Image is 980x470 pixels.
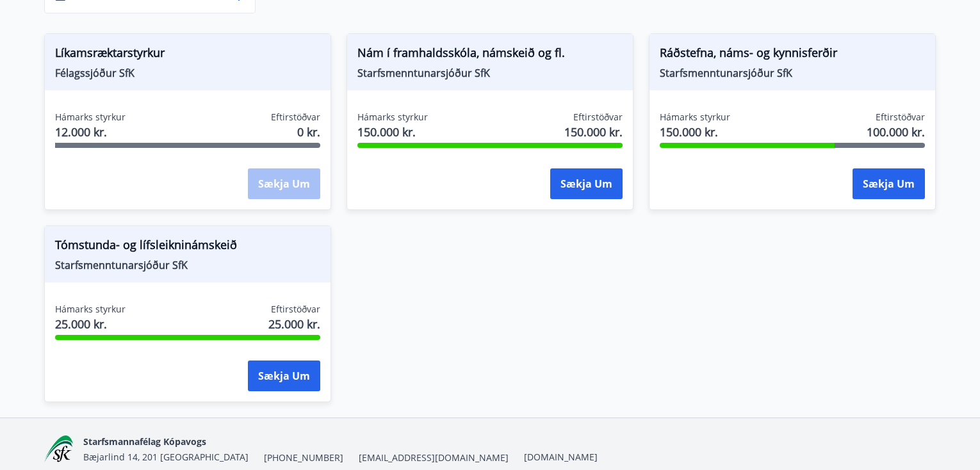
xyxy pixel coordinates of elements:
span: Eftirstöðvar [271,303,320,316]
span: Hámarks styrkur [357,111,428,124]
button: Sækja um [853,168,925,199]
span: 0 kr. [297,124,320,140]
span: Starfsmannafélag Kópavogs [83,435,206,448]
span: Hámarks styrkur [55,111,126,124]
span: 25.000 kr. [268,316,320,332]
span: Eftirstöðvar [573,111,623,124]
span: Starfsmenntunarsjóður SfK [55,258,320,272]
span: Ráðstefna, náms- og kynnisferðir [660,44,925,66]
span: [EMAIL_ADDRESS][DOMAIN_NAME] [359,451,509,464]
span: Hámarks styrkur [55,303,126,316]
button: Sækja um [550,168,623,199]
span: Bæjarlind 14, 201 [GEOGRAPHIC_DATA] [83,451,249,463]
span: 100.000 kr. [867,124,925,140]
span: 12.000 kr. [55,124,126,140]
span: Starfsmenntunarsjóður SfK [357,66,623,80]
span: Starfsmenntunarsjóður SfK [660,66,925,80]
span: Nám í framhaldsskóla, námskeið og fl. [357,44,623,66]
span: 150.000 kr. [564,124,623,140]
span: 150.000 kr. [660,124,730,140]
span: Eftirstöðvar [876,111,925,124]
span: Líkamsræktarstyrkur [55,44,320,66]
span: 150.000 kr. [357,124,428,140]
span: Hámarks styrkur [660,111,730,124]
span: 25.000 kr. [55,316,126,332]
img: x5MjQkxwhnYn6YREZUTEa9Q4KsBUeQdWGts9Dj4O.png [44,435,73,463]
span: Tómstunda- og lífsleikninámskeið [55,236,320,258]
span: Félagssjóður SfK [55,66,320,80]
button: Sækja um [248,361,320,391]
a: [DOMAIN_NAME] [524,451,598,463]
span: [PHONE_NUMBER] [264,451,343,464]
span: Eftirstöðvar [271,111,320,124]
